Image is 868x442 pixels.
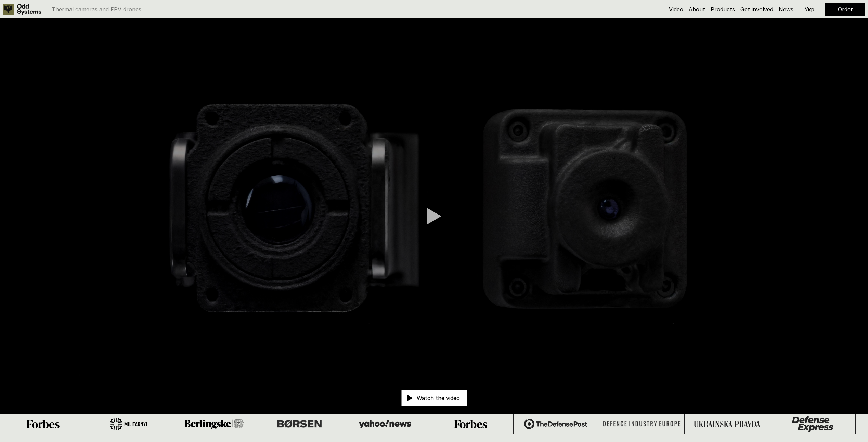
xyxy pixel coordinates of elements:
a: News [779,6,793,13]
p: Укр [805,6,814,12]
p: Thermal cameras and FPV drones [52,6,141,12]
a: Order [838,6,853,13]
a: About [689,6,705,13]
a: Get involved [740,6,773,13]
p: Watch the video [417,395,460,401]
a: Video [669,6,683,13]
a: Products [711,6,735,13]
